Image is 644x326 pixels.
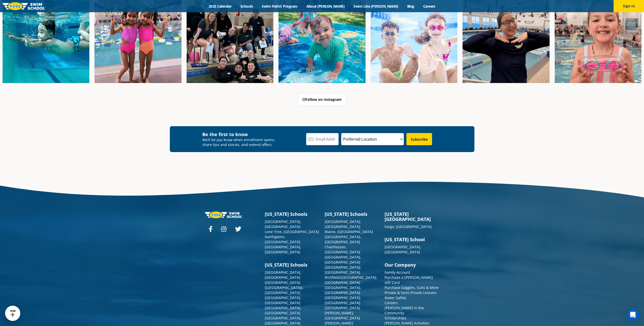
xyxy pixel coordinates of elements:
input: Subscribe [406,133,432,145]
a: Careers [385,300,398,305]
h3: [US_STATE] Schools [325,211,379,217]
a: Purchase a [PERSON_NAME] Gift Card [385,275,433,285]
a: Schools [236,4,257,9]
div: TOP [10,309,16,317]
p: We’ll let you know when enrollment opens, share tips and stories, and extend offers: [202,137,279,147]
a: [GEOGRAPHIC_DATA], [GEOGRAPHIC_DATA] [325,285,361,295]
a: Scholarships [385,316,406,320]
a: [GEOGRAPHIC_DATA], [GEOGRAPHIC_DATA] [265,316,301,325]
img: Foss-logo-horizontal-white.svg [205,211,243,218]
a: Lone Tree, [GEOGRAPHIC_DATA] [265,229,319,234]
a: Richfield/[GEOGRAPHIC_DATA], [GEOGRAPHIC_DATA] [325,275,377,285]
a: [PERSON_NAME] in the Community [385,305,424,315]
a: Blaine, [GEOGRAPHIC_DATA] [325,229,373,234]
h3: [US_STATE] Schools [265,211,320,217]
input: Email Address [306,133,339,145]
h3: [US_STATE][GEOGRAPHIC_DATA] [385,211,439,222]
a: About [PERSON_NAME] [302,4,349,9]
a: [GEOGRAPHIC_DATA], [GEOGRAPHIC_DATA] [265,244,301,254]
a: [PERSON_NAME] Activities [385,321,429,325]
a: Water Safety [385,295,406,300]
a: [GEOGRAPHIC_DATA] ([GEOGRAPHIC_DATA]), [GEOGRAPHIC_DATA] [265,280,303,295]
a: [GEOGRAPHIC_DATA], [GEOGRAPHIC_DATA] [265,219,301,229]
a: Careers [419,4,440,9]
a: [GEOGRAPHIC_DATA], [GEOGRAPHIC_DATA] [325,255,361,265]
img: FOSS Swim School Logo [3,2,46,10]
a: [GEOGRAPHIC_DATA], [GEOGRAPHIC_DATA] [265,305,301,315]
a: Fargo, [GEOGRAPHIC_DATA] [385,224,432,229]
h4: Be the first to know [202,131,279,137]
a: Private & Semi-Private Lessons [385,290,437,295]
a: [GEOGRAPHIC_DATA], [GEOGRAPHIC_DATA] [265,270,301,280]
a: Chanhassen, [GEOGRAPHIC_DATA] [325,244,360,254]
a: Family Account [385,270,410,275]
a: [GEOGRAPHIC_DATA], [GEOGRAPHIC_DATA] [325,265,361,275]
a: [GEOGRAPHIC_DATA], [GEOGRAPHIC_DATA] [265,295,301,305]
a: [GEOGRAPHIC_DATA], [GEOGRAPHIC_DATA] [385,244,421,254]
a: [GEOGRAPHIC_DATA][PERSON_NAME], [GEOGRAPHIC_DATA] [325,305,360,320]
h3: Our Company [385,262,439,267]
a: Swim Like [PERSON_NAME] [349,4,403,9]
div: Open Intercom Messenger [627,309,639,321]
a: [GEOGRAPHIC_DATA], [GEOGRAPHIC_DATA] [325,234,361,244]
a: Follow on Instagram [298,93,346,106]
a: 2025 Calendar [204,4,236,9]
a: Swim Path® Program [257,4,302,9]
h3: [US_STATE] Schools [265,262,320,267]
h3: [US_STATE] School [385,237,439,242]
a: Blog [403,4,419,9]
a: [GEOGRAPHIC_DATA], [GEOGRAPHIC_DATA] [325,219,361,229]
a: Northglenn, [GEOGRAPHIC_DATA] [265,234,300,244]
a: [GEOGRAPHIC_DATA], [GEOGRAPHIC_DATA] [325,295,361,305]
a: Purchase Goggles, Suits & More [385,285,439,290]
